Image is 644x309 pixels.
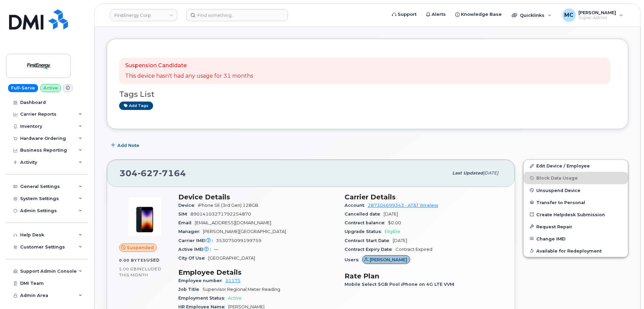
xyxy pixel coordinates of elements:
button: Block Data Usage [524,172,628,184]
span: Last updated [452,170,483,176]
span: Contract balance [345,220,388,225]
span: Contract Start Date [345,238,393,243]
span: Supervisor Regional Meter Reading [203,287,280,292]
span: MC [564,11,573,19]
span: SIM [178,211,190,217]
button: Unsuspend Device [524,184,628,196]
span: Manager [178,229,203,234]
span: used [146,258,160,263]
span: [PERSON_NAME] [578,10,616,15]
span: Super Admin [578,15,616,21]
a: Alerts [421,8,451,21]
img: image20231002-3703462-1angbar.jpeg [124,196,165,237]
span: Unsuspend Device [536,188,580,193]
h3: Rate Plan [345,272,503,280]
a: 287304699343 - AT&T Wireless [368,203,438,208]
span: Available for Redeployment [536,248,602,253]
span: Cancelled date [345,211,384,217]
span: Suspended [127,244,154,251]
p: Suspension Candidate [125,62,253,70]
span: City Of Use [178,256,208,261]
span: 304 [119,168,186,178]
span: 5.00 GB [119,267,137,271]
span: [DATE] [393,238,407,243]
a: [PERSON_NAME] [362,257,410,262]
span: Employment Status [178,296,228,301]
div: Quicklinks [507,8,556,22]
h3: Employee Details [178,268,336,276]
h3: Carrier Details [345,193,503,201]
span: Device [178,203,198,208]
button: Change IMEI [524,233,628,245]
span: Account [345,203,368,208]
button: Add Note [107,139,145,151]
button: Transfer to Personal [524,196,628,208]
span: Contract Expired [395,247,432,252]
span: Add Note [117,142,139,149]
a: 51175 [225,278,241,283]
span: Employee number [178,278,225,283]
span: 353075099199759 [216,238,261,243]
span: Mobile Select 5GB Pool iPhone on 4G LTE VVM [345,282,458,287]
span: Upgrade Status [345,229,385,234]
h3: Device Details [178,193,336,201]
span: Alerts [432,11,446,18]
span: [DATE] [483,170,498,176]
span: Eligible [385,229,400,234]
span: Active [228,296,242,301]
button: Available for Redeployment [524,245,628,257]
span: Quicklinks [520,12,544,18]
span: 0.00 Bytes [119,258,146,263]
h3: Tags List [119,90,616,99]
span: 7164 [159,168,186,178]
iframe: Messenger Launcher [615,280,639,304]
button: Request Repair [524,221,628,233]
span: Knowledge Base [461,11,502,18]
a: FirstEnergy Corp [110,9,177,21]
span: — [214,247,218,252]
a: Support [387,8,421,21]
input: Find something... [186,9,288,21]
span: included this month [119,266,162,277]
p: This device hasn't had any usage for 31 months [125,72,253,80]
span: Carrier IMEI [178,238,216,243]
a: Knowledge Base [451,8,506,21]
a: Create Helpdesk Submission [524,208,628,221]
span: Contract Expiry Date [345,247,395,252]
span: $0.00 [388,220,401,225]
span: Support [398,11,417,18]
span: [GEOGRAPHIC_DATA] [208,256,255,261]
div: Marty Courter [558,8,628,22]
a: Edit Device / Employee [524,160,628,172]
span: 627 [138,168,159,178]
span: Active IMEI [178,247,214,252]
span: [DATE] [384,211,398,217]
span: Job Title [178,287,203,292]
span: 89014103271792254870 [190,211,251,217]
span: [PERSON_NAME][GEOGRAPHIC_DATA] [203,229,286,234]
span: Email [178,220,195,225]
span: iPhone SE (3rd Gen) 128GB [198,203,258,208]
a: Add tags [119,102,153,110]
span: Users [345,257,362,262]
span: [PERSON_NAME] [370,257,407,263]
span: [EMAIL_ADDRESS][DOMAIN_NAME] [195,220,271,225]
